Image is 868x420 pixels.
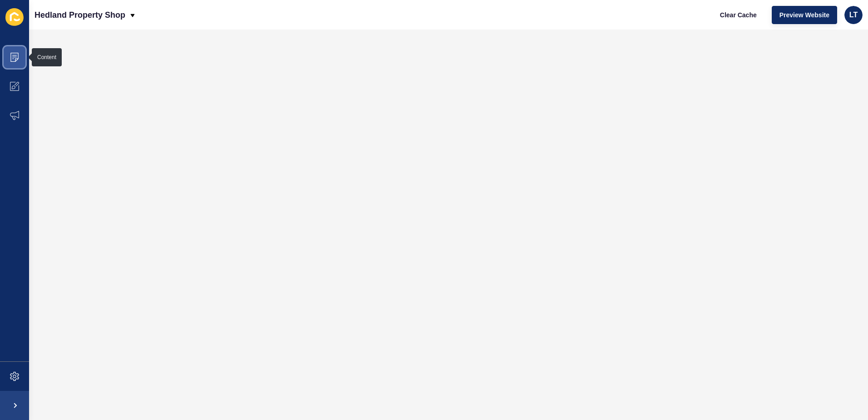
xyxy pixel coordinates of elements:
div: Content [37,54,56,61]
button: Clear Cache [712,6,764,24]
span: Clear Cache [720,10,757,20]
span: LT [849,10,858,20]
p: Hedland Property Shop [35,4,125,26]
span: Preview Website [779,10,829,20]
button: Preview Website [772,6,837,24]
